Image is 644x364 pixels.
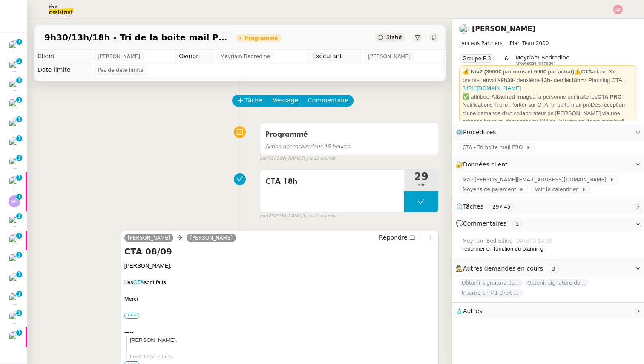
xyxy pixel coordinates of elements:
nz-badge-sup: 1 [16,252,22,258]
span: Meyriam Bedredine [463,237,514,245]
nz-badge-sup: 1 [16,291,22,297]
span: Données client [463,161,508,168]
nz-tag: 1 [512,220,523,228]
button: Répondre [376,233,418,242]
div: Les sont faits. [130,353,435,361]
img: users%2FTDxDvmCjFdN3QFePFNGdQUcJcQk1%2Favatar%2F0cfb3a67-8790-4592-a9ec-92226c678442 [459,24,469,34]
span: Tâche [245,96,262,105]
p: 1 [17,116,21,124]
span: [DATE] à 14:59 [514,237,554,245]
span: & [505,54,509,65]
span: CTA 18h [265,175,399,188]
p: 1 [17,233,21,240]
img: users%2Fa6PbEmLwvGXylUqKytRPpDpAx153%2Favatar%2Ffanny.png [9,312,20,324]
span: Obtenir signature de [PERSON_NAME] [525,279,589,287]
app-user-label: Knowledge manager [515,54,569,65]
strong: 9h30 [501,77,514,83]
span: Procédures [463,129,496,135]
nz-badge-sup: 1 [16,233,22,239]
img: svg [613,5,623,14]
span: 29 [404,172,438,182]
p: 1 [17,97,21,104]
span: Commentaire [308,96,348,105]
div: redonner en fonction du planning [463,245,637,253]
p: 1 [17,135,21,143]
a: [PERSON_NAME] [472,25,535,33]
div: 💬Commentaires 1 [452,215,644,232]
strong: Attached Image [491,93,532,100]
span: ⚙️ [456,127,500,137]
td: Owner [175,50,213,63]
span: [PERSON_NAME] [98,52,140,61]
div: [PERSON_NAME], [124,262,435,270]
a: CTA [133,279,144,285]
span: Obtenir signature de [PERSON_NAME] [459,279,523,287]
td: Client [34,50,91,63]
span: 2000 [536,40,549,46]
strong: CTA [581,68,592,75]
img: users%2FSclkIUIAuBOhhDrbgjtrSikBoD03%2Favatar%2F48cbc63d-a03d-4817-b5bf-7f7aeed5f2a9 [9,254,20,265]
label: ••• [124,313,140,319]
div: ⚠️ à faire 3x : premier envoi à - deuxième - dernier => Planning CTA : [463,68,634,93]
img: users%2FSclkIUIAuBOhhDrbgjtrSikBoD03%2Favatar%2F48cbc63d-a03d-4817-b5bf-7f7aeed5f2a9 [9,176,20,188]
p: 2 [17,58,21,66]
img: users%2Fa6PbEmLwvGXylUqKytRPpDpAx153%2Favatar%2Ffanny.png [9,118,20,130]
span: Plan Team [510,40,536,46]
strong: 13h [541,77,550,83]
nz-badge-sup: 1 [16,194,22,200]
p: 1 [17,291,21,299]
p: 1 [17,155,21,163]
strong: CTA PRO [598,93,622,100]
p: 1 [17,175,21,182]
nz-badge-sup: 1 [16,330,22,336]
div: ⚙️Procédures [452,124,644,141]
button: Commentaire [303,95,354,107]
p: 1 [17,77,21,85]
strong: 💰 Niv2 (3500€ par mois et 500€ par achat) [463,68,574,75]
span: par [260,155,267,162]
img: users%2F0zQGGmvZECeMseaPawnreYAQQyS2%2Favatar%2Feddadf8a-b06f-4db9-91c4-adeed775bb0f [9,137,20,149]
span: Meyriam Bedredine [515,54,569,61]
span: par [260,213,267,220]
a: CTA [139,353,149,360]
nz-badge-sup: 2 [16,58,22,64]
span: Meyriam Bedredine [220,52,270,61]
a: [PERSON_NAME] [187,234,236,242]
p: 1 [17,271,21,279]
span: Pas de date limite [98,66,144,74]
span: 🕵️ [456,265,562,272]
span: Message [272,96,298,105]
td: Exécutant [308,50,361,63]
span: Programmé [265,131,308,138]
span: Inscrire en M1 Droit des affaires [459,289,523,297]
button: Tâche [232,95,267,107]
span: 9h30/13h/18h - Tri de la boite mail PRO - 5 septembre 2025 [44,33,229,42]
td: Date limite [34,63,91,77]
div: ✅ attribuer à la personne qui traite les [463,93,634,101]
div: ⏲️Tâches 297:45 [452,198,644,215]
p: 1 [17,310,21,318]
nz-badge-sup: 1 [16,116,22,122]
img: users%2Fa6PbEmLwvGXylUqKytRPpDpAx153%2Favatar%2Ffanny.png [9,79,20,91]
span: dans 15 heures [265,144,350,150]
nz-tag: 297:45 [489,203,514,211]
small: [PERSON_NAME] [260,213,335,220]
nz-badge-sup: 1 [16,271,22,277]
img: users%2Fa6PbEmLwvGXylUqKytRPpDpAx153%2Favatar%2Ffanny.png [9,40,20,52]
nz-tag: Groupe E.3 [459,54,494,63]
div: Programmé [244,36,278,41]
nz-badge-sup: 1 [16,310,22,316]
img: users%2Fa6PbEmLwvGXylUqKytRPpDpAx153%2Favatar%2Ffanny.png [9,99,20,110]
button: Message [267,95,303,107]
nz-badge-sup: 1 [16,155,22,161]
img: users%2FNmPW3RcGagVdwlUj0SIRjiM8zA23%2Favatar%2Fb3e8f68e-88d8-429d-a2bd-00fb6f2d12db [9,60,20,72]
span: Autres [463,308,482,314]
img: users%2FWH1OB8fxGAgLOjAz1TtlPPgOcGL2%2Favatar%2F32e28291-4026-4208-b892-04f74488d877 [9,293,20,305]
nz-badge-sup: 1 [16,175,22,181]
p: 1 [17,252,21,260]
span: 🔐 [456,160,511,169]
span: Répondre [379,233,408,242]
img: users%2Fa6PbEmLwvGXylUqKytRPpDpAx153%2Favatar%2Ffanny.png [9,157,20,169]
span: il y a 13 heures [302,213,335,220]
nz-tag: 3 [549,265,559,273]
